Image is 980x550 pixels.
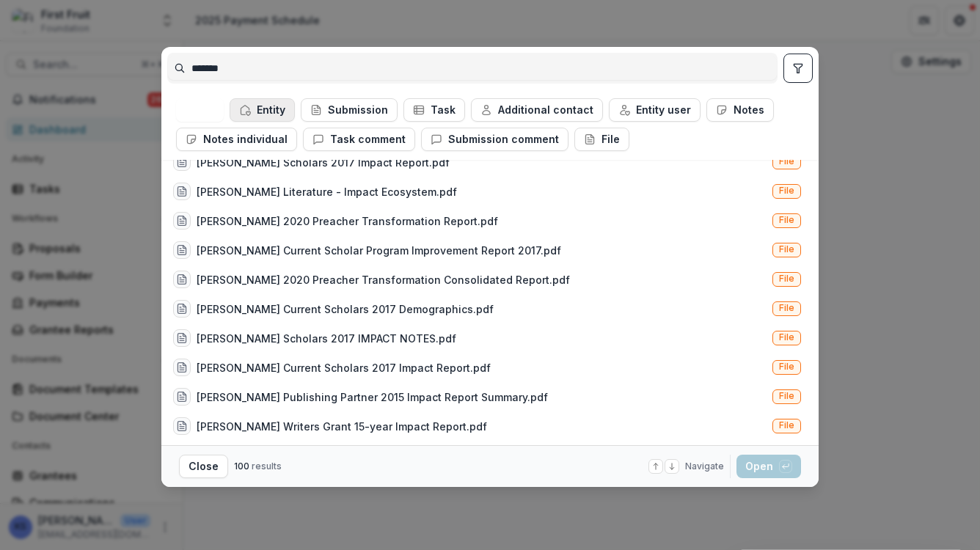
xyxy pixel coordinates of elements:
[176,128,297,151] button: Notes individual
[779,362,794,372] span: File
[779,244,794,254] span: File
[230,98,295,122] button: Entity
[421,128,568,151] button: Submission comment
[197,243,561,258] div: [PERSON_NAME] Current Scholar Program Improvement Report 2017.pdf
[779,391,794,401] span: File
[685,460,724,473] span: Navigate
[197,184,457,199] div: [PERSON_NAME] Literature - Impact Ecosystem.pdf
[303,128,415,151] button: Task comment
[252,461,282,472] span: results
[779,156,794,166] span: File
[176,98,224,122] button: All
[301,98,398,122] button: Submission
[779,186,794,196] span: File
[197,301,494,317] div: [PERSON_NAME] Current Scholars 2017 Demographics.pdf
[783,54,813,83] button: toggle filters
[234,461,249,472] span: 100
[779,420,794,430] span: File
[471,98,603,122] button: Additional contact
[779,215,794,225] span: File
[197,389,548,405] div: [PERSON_NAME] Publishing Partner 2015 Impact Report Summary.pdf
[179,455,228,478] button: Close
[403,98,465,122] button: Task
[779,274,794,284] span: File
[197,155,450,170] div: [PERSON_NAME] Scholars 2017 Impact Report.pdf
[197,272,570,287] div: [PERSON_NAME] 2020 Preacher Transformation Consolidated Report.pdf
[197,360,491,375] div: [PERSON_NAME] Current Scholars 2017 Impact Report.pdf
[197,213,498,229] div: [PERSON_NAME] 2020 Preacher Transformation Report.pdf
[779,303,794,313] span: File
[197,331,456,346] div: [PERSON_NAME] Scholars 2017 IMPACT NOTES.pdf
[197,419,487,434] div: [PERSON_NAME] Writers Grant 15-year Impact Report.pdf
[706,98,774,122] button: Notes
[736,455,801,478] button: Open
[574,128,629,151] button: File
[779,332,794,342] span: File
[609,98,701,122] button: Entity user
